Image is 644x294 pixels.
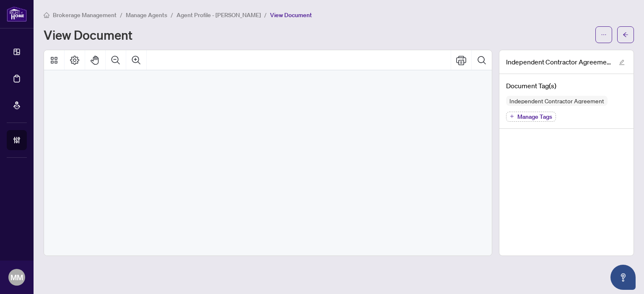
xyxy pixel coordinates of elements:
span: home [44,12,49,18]
span: Agent Profile - [PERSON_NAME] [177,11,261,19]
li: / [171,10,173,20]
img: logo [7,6,27,22]
span: Brokerage Management [53,11,117,19]
span: ellipsis [601,32,607,38]
h1: View Document [44,28,132,41]
span: Manage Agents [126,11,167,19]
span: Independent Contractor Agreement [506,98,608,104]
li: / [120,10,122,20]
span: Manage Tags [517,114,552,120]
button: Open asap [610,265,636,290]
span: View Document [270,11,312,19]
span: Independent Contractor Agreement - ICA.pdf [506,57,611,67]
h4: Document Tag(s) [506,81,627,91]
span: MM [10,271,23,283]
button: Manage Tags [506,112,556,122]
span: arrow-left [623,32,628,38]
span: plus [510,114,514,118]
li: / [264,10,267,20]
span: edit [619,59,625,65]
